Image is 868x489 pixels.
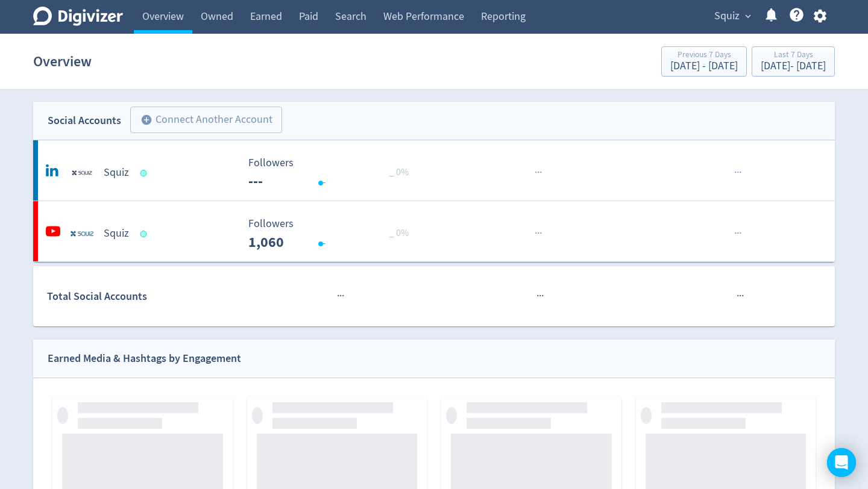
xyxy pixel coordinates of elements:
[33,140,835,201] a: Squiz undefinedSquiz Followers --- Followers --- _ 0%······
[121,108,282,133] a: Connect Another Account
[140,114,153,126] span: add_circle
[33,201,835,261] a: Squiz undefinedSquiz Followers --- _ 0% Followers 1,060 ······
[389,166,409,178] span: _ 0%
[339,288,342,304] span: ·
[737,288,739,304] span: ·
[389,227,409,239] span: _ 0%
[537,226,539,241] span: ·
[535,226,537,241] span: ·
[670,51,738,61] div: Previous 7 Days
[734,226,737,241] span: ·
[342,288,344,304] span: ·
[737,226,739,241] span: ·
[710,7,754,26] button: Squiz
[739,226,741,241] span: ·
[47,288,239,305] div: Total Social Accounts
[337,288,339,304] span: ·
[714,7,740,26] span: Squiz
[761,51,826,61] div: Last 7 Days
[242,218,423,250] svg: Followers ---
[741,288,744,304] span: ·
[539,226,542,241] span: ·
[752,46,835,76] button: Last 7 Days[DATE]- [DATE]
[661,46,747,76] button: Previous 7 Days[DATE] - [DATE]
[104,226,129,241] h5: Squiz
[539,288,541,304] span: ·
[130,107,282,133] button: Connect Another Account
[48,112,121,129] div: Social Accounts
[743,11,753,22] span: expand_more
[48,350,241,367] div: Earned Media & Hashtags by Engagement
[734,165,737,180] span: ·
[33,42,92,81] h1: Overview
[242,157,423,189] svg: Followers ---
[140,231,151,237] span: Data last synced: 12 Sep 2025, 9:02am (AEST)
[670,61,738,72] div: [DATE] - [DATE]
[140,170,151,176] span: Data last synced: 11 Sep 2025, 9:02pm (AEST)
[70,161,94,185] img: Squiz undefined
[535,165,537,180] span: ·
[539,165,542,180] span: ·
[541,288,544,304] span: ·
[739,165,741,180] span: ·
[761,61,826,72] div: [DATE] - [DATE]
[537,165,539,180] span: ·
[737,165,739,180] span: ·
[104,166,129,180] h5: Squiz
[827,448,856,477] div: Open Intercom Messenger
[536,288,539,304] span: ·
[70,222,94,246] img: Squiz undefined
[739,288,741,304] span: ·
